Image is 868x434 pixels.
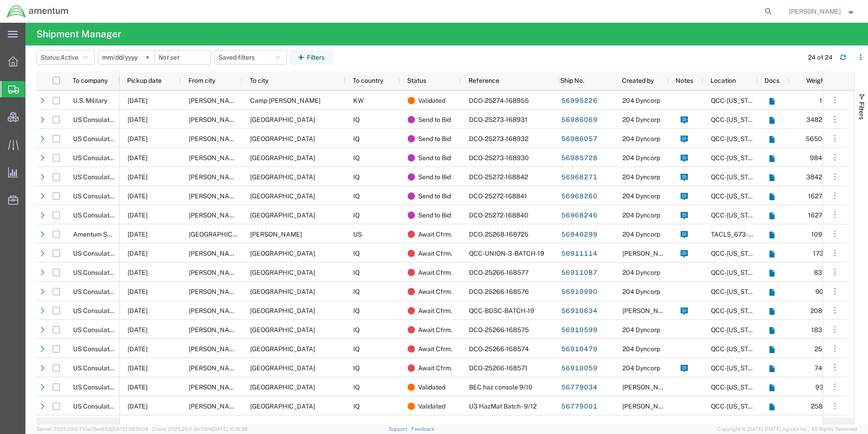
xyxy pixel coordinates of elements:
[189,97,241,104] span: Irving
[418,225,452,244] span: Await Cfrm.
[469,173,528,181] span: DCO-25272-168842
[811,231,826,238] span: 1090
[250,269,315,276] span: Baghdad
[561,361,598,376] a: 56910059
[813,250,826,257] span: 1731
[250,192,315,200] span: Baghdad
[711,269,761,276] span: QCC-Texas
[353,173,360,181] span: IQ
[469,384,533,391] span: BEC haz console 9/10
[622,345,660,353] span: 204 Dyncorp
[73,269,138,276] span: US Consulate General
[711,288,761,295] span: QCC-Texas
[711,212,761,219] span: QCC-Texas
[418,339,452,358] span: Await Cfrm.
[353,403,360,410] span: IQ
[250,77,268,84] span: To city
[250,364,315,372] span: Baghdad
[469,116,528,123] span: DCO-25273-168931
[188,77,215,84] span: From city
[73,345,138,353] span: US Consulate General
[418,397,445,416] span: Validated
[250,384,315,391] span: Baghdad
[561,113,598,127] a: 56986069
[561,323,598,338] a: 56910599
[353,364,360,372] span: IQ
[73,77,108,84] span: To company
[73,212,138,219] span: US Consulate General
[73,403,138,410] span: US Consulate General
[469,345,529,353] span: DCO-25266-168574
[128,192,148,200] span: 10/07/2025
[469,192,527,200] span: DCO-25272-168841
[469,403,537,410] span: U3 HazMat Batch - 9/12
[469,364,528,372] span: DCO-25266-168571
[858,102,865,120] span: Filters
[676,77,693,84] span: Notes
[711,345,761,353] span: QCC-Texas
[561,227,598,242] a: 56940299
[189,403,241,410] span: Irving
[128,97,148,104] span: 10/01/2025
[189,154,241,161] span: Irving
[290,50,333,65] button: Filters
[73,97,107,104] span: U.S. Military
[418,206,451,225] span: Send to Bid
[73,135,138,142] span: US Consulate General
[73,173,138,181] span: US Consulate General
[250,135,315,142] span: Baghdad
[128,116,148,123] span: 10/10/2025
[73,154,138,161] span: US Consulate General
[811,326,826,333] span: 1836
[36,50,95,65] button: Status:Active
[214,50,287,65] button: Saved filters
[418,148,451,167] span: Send to Bid
[561,399,598,414] a: 56779001
[814,364,826,372] span: 746
[128,307,148,314] span: 09/23/2025
[622,97,660,104] span: 204 Dyncorp
[418,167,451,187] span: Send to Bid
[711,173,761,181] span: QCC-Texas
[353,116,360,123] span: IQ
[711,192,761,200] span: QCC-Texas
[789,6,856,17] button: [PERSON_NAME]
[561,304,598,318] a: 56910634
[353,77,383,84] span: To country
[561,170,598,185] a: 56968271
[418,263,452,282] span: Await Cfrm.
[73,250,138,257] span: US Consulate General
[73,116,138,123] span: US Consulate General
[469,77,499,84] span: Reference
[250,116,315,123] span: Baghdad
[711,250,761,257] span: QCC-Texas
[561,285,598,299] a: 56910990
[411,426,434,432] a: Feedback
[353,154,360,161] span: IQ
[73,231,141,238] span: Amentum Services, Inc.
[622,135,660,142] span: 204 Dyncorp
[152,426,247,432] span: Client: 2025.20.0-8b113f4
[353,250,360,257] span: IQ
[560,77,584,84] span: Ship No.
[418,129,451,148] span: Send to Bid
[808,53,833,62] div: 24 of 24
[806,116,826,123] span: 34820
[189,116,241,123] span: Irving
[418,301,452,320] span: Await Cfrm.
[711,364,761,372] span: QCC-Texas
[189,192,241,200] span: Irving
[250,403,315,410] span: Baghdad
[127,77,162,84] span: Pickup date
[250,288,315,295] span: Baghdad
[128,212,148,219] span: 10/07/2025
[73,192,138,200] span: US Consulate General
[389,426,411,432] a: Support
[622,307,674,314] span: Ray Cheatteam
[189,345,241,353] span: Irving
[561,151,598,166] a: 56985728
[622,192,660,200] span: 204 Dyncorp
[622,231,660,238] span: 204 Dyncorp
[561,189,598,204] a: 56968260
[250,173,315,181] span: Baghdad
